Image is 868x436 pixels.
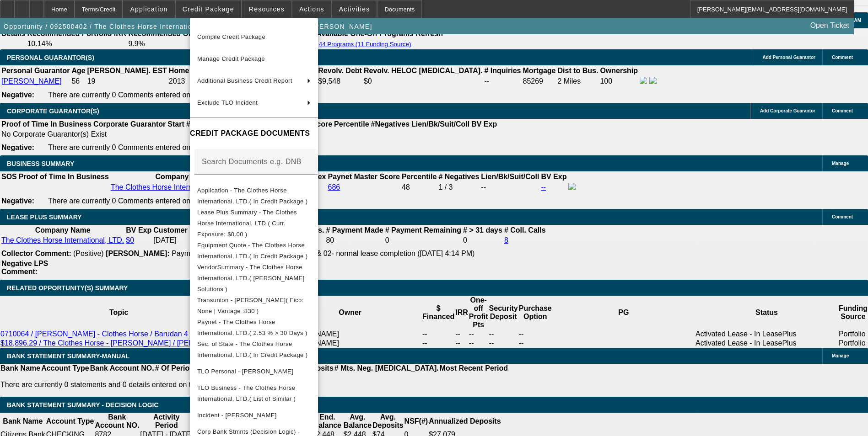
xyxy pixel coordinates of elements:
[190,295,318,317] button: Transunion - Coldren, Katrina( Fico: None | Vantage :830 )
[197,340,307,358] span: Sec. of State - The Clothes Horse International, LTD.( In Credit Package )
[190,128,318,139] h4: CREDIT PACKAGE DOCUMENTS
[190,339,318,361] button: Sec. of State - The Clothes Horse International, LTD.( In Credit Package )
[190,404,318,426] button: Incident - Coldren, Katrina
[197,297,304,314] span: Transunion - [PERSON_NAME]( Fico: None | Vantage :830 )
[190,262,318,295] button: VendorSummary - The Clothes Horse International, LTD.( Hirsch Solutions )
[197,412,277,419] span: Incident - [PERSON_NAME]
[190,317,318,339] button: Paynet - The Clothes Horse International, LTD.( 2.53 % > 30 Days )
[197,319,307,336] span: Paynet - The Clothes Horse International, LTD.( 2.53 % > 30 Days )
[197,384,296,402] span: TLO Business - The Clothes Horse International, LTD.( List of Similar )
[197,77,292,84] span: Additional Business Credit Report
[197,99,258,106] span: Exclude TLO Incident
[197,264,305,292] span: VendorSummary - The Clothes Horse International, LTD.( [PERSON_NAME] Solutions )
[190,185,318,207] button: Application - The Clothes Horse International, LTD.( In Credit Package )
[197,55,265,62] span: Manage Credit Package
[190,207,318,240] button: Lease Plus Summary - The Clothes Horse International, LTD.( Curr. Exposure: $0.00 )
[197,368,293,375] span: TLO Personal - [PERSON_NAME]
[197,242,307,260] span: Equipment Quote - The Clothes Horse International, LTD.( In Credit Package )
[190,383,318,404] button: TLO Business - The Clothes Horse International, LTD.( List of Similar )
[197,209,297,238] span: Lease Plus Summary - The Clothes Horse International, LTD.( Curr. Exposure: $0.00 )
[197,187,307,205] span: Application - The Clothes Horse International, LTD.( In Credit Package )
[202,158,302,165] mat-label: Search Documents e.g. DNB
[190,240,318,262] button: Equipment Quote - The Clothes Horse International, LTD.( In Credit Package )
[197,33,265,40] span: Compile Credit Package
[190,361,318,383] button: TLO Personal - Coldren, Katrina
